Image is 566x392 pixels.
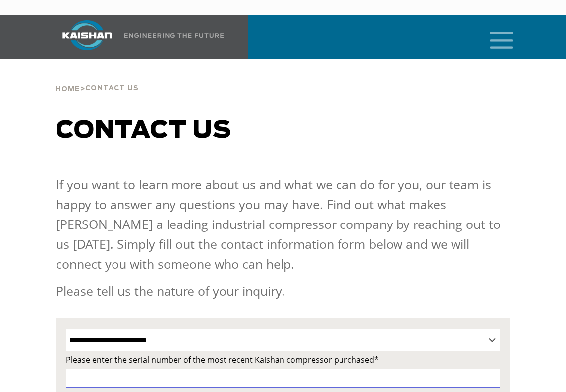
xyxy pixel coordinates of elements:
[56,59,139,97] div: >
[486,29,503,46] a: mobile menu
[56,86,80,93] span: Home
[66,353,500,367] label: Please enter the serial number of the most recent Kaishan compressor purchased*
[50,15,226,59] a: Kaishan USA
[50,20,124,50] img: kaishan logo
[56,84,80,93] a: Home
[124,33,224,38] img: Engineering the future
[56,174,510,274] p: If you want to learn more about us and what we can do for you, our team is happy to answer any qu...
[56,119,231,143] span: Contact us
[56,281,510,301] p: Please tell us the nature of your inquiry.
[85,85,139,92] span: Contact Us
